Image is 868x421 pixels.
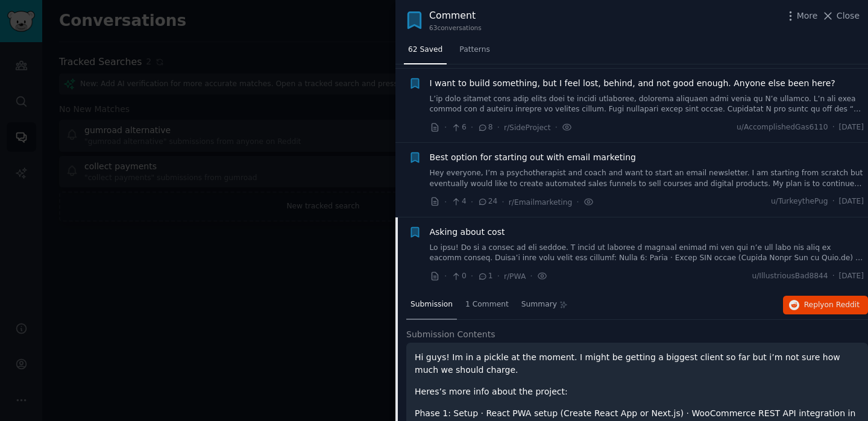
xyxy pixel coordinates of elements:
[839,271,864,282] span: [DATE]
[410,299,453,310] span: Submission
[825,301,860,309] span: on Reddit
[465,299,509,310] span: 1 Comment
[497,121,500,134] span: ·
[459,45,489,55] span: Patterns
[555,121,558,134] span: ·
[504,123,551,132] span: r/SideProject
[455,40,494,65] a: Patterns
[576,196,579,208] span: ·
[451,122,466,133] span: 6
[451,196,466,207] span: 4
[497,270,500,282] span: ·
[832,122,835,133] span: ·
[451,271,466,282] span: 0
[509,198,573,207] span: r/Emailmarketing
[797,10,818,22] span: More
[832,271,835,282] span: ·
[822,10,860,22] button: Close
[430,168,864,189] a: Hey everyone, I’m a psychotherapist and coach and want to start an email newsletter. I am startin...
[471,121,473,134] span: ·
[839,196,864,207] span: [DATE]
[477,271,492,282] span: 1
[430,243,864,264] a: Lo ipsu! Do si a consec ad eli seddoe. T incid ut laboree d magnaal enimad mi ven qui n’e ull lab...
[837,10,860,22] span: Close
[783,296,868,315] button: Replyon Reddit
[430,226,505,239] a: Asking about cost
[429,8,482,23] div: Comment
[502,196,504,208] span: ·
[406,328,495,341] span: Submission Contents
[415,351,860,376] p: Hi guys! Im in a pickle at the moment. I might be getting a biggest client so far but i’m not sur...
[444,270,447,282] span: ·
[471,270,473,282] span: ·
[430,94,864,115] a: L’ip dolo sitamet cons adip elits doei te incidi utlaboree, dolorema aliquaen admi venia qu N’e u...
[737,122,828,133] span: u/AccomplishedGas6110
[430,77,835,90] a: I want to build something, but I feel lost, behind, and not good enough. Anyone else been here?
[408,45,442,55] span: 62 Saved
[752,271,828,282] span: u/IllustriousBad8844
[771,196,828,207] span: u/TurkeythePug
[804,300,860,311] span: Reply
[504,272,526,281] span: r/PWA
[471,196,473,208] span: ·
[444,196,447,208] span: ·
[784,10,818,22] button: More
[444,121,447,134] span: ·
[832,196,835,207] span: ·
[430,151,637,164] a: Best option for starting out with email marketing
[415,385,860,398] p: Heres’s more info about the project:
[404,40,447,65] a: 62 Saved
[477,122,492,133] span: 8
[530,270,532,282] span: ·
[477,196,497,207] span: 24
[839,122,864,133] span: [DATE]
[521,299,557,310] span: Summary
[429,23,482,32] div: 63 conversation s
